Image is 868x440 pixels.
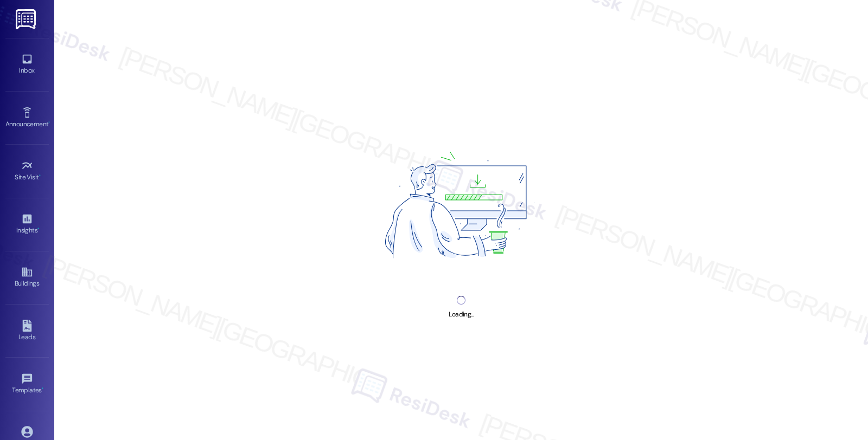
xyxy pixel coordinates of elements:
[5,157,49,186] a: Site Visit •
[16,9,38,29] img: ResiDesk Logo
[449,309,473,320] div: Loading...
[39,172,41,179] span: •
[37,225,39,232] span: •
[42,385,43,392] span: •
[5,50,49,79] a: Inbox
[5,210,49,239] a: Insights •
[48,119,50,126] span: •
[5,263,49,292] a: Buildings
[5,316,49,346] a: Leads
[5,370,49,399] a: Templates •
